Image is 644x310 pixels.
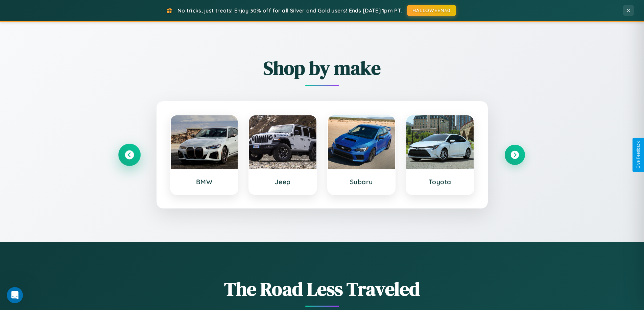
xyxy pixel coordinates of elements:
[636,141,641,169] div: Give Feedback
[407,5,456,16] button: HALLOWEEN30
[335,178,388,186] h3: Subaru
[177,7,402,14] span: No tricks, just treats! Enjoy 30% off for all Silver and Gold users! Ends [DATE] 1pm PT.
[119,276,525,302] h1: The Road Less Traveled
[413,178,467,186] h3: Toyota
[7,287,23,303] iframe: Intercom live chat
[119,55,525,81] h2: Shop by make
[177,178,231,186] h3: BMW
[256,178,310,186] h3: Jeep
